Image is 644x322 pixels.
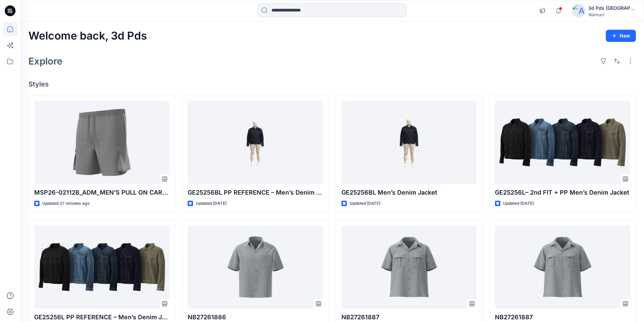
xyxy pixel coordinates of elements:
[196,200,226,207] p: Updated [DATE]
[495,101,630,184] a: GE25256L– 2nd FIT + PP Men’s Denim Jacket
[28,30,147,42] h2: Welcome back, 3d Pds
[572,4,586,18] img: avatar
[188,188,323,197] p: GE25256BL PP REFERENCE – Men’s Denim Jacket
[188,313,323,322] p: NB27261886
[341,101,477,184] a: GE25256BL Men’s Denim Jacket
[188,225,323,309] a: NB27261886
[42,200,90,207] p: Updated 37 minutes ago
[34,313,169,322] p: GE25256L PP REFERENCE – Men’s Denim Jacket
[28,56,63,67] h2: Explore
[34,225,169,309] a: GE25256L PP REFERENCE – Men’s Denim Jacket
[341,188,477,197] p: GE25256BL Men’s Denim Jacket
[588,12,636,17] div: Walmart
[606,30,636,42] button: New
[495,188,630,197] p: GE25256L– 2nd FIT + PP Men’s Denim Jacket
[588,4,636,12] div: 3d Pds [GEOGRAPHIC_DATA]
[350,200,380,207] p: Updated [DATE]
[503,200,534,207] p: Updated [DATE]
[495,225,630,309] a: NB27261887
[341,225,477,309] a: NB27261887
[28,80,636,88] h4: Styles
[34,101,169,184] a: MSP26-02112B_ADM_MEN’S PULL ON CARGO SHORT
[495,313,630,322] p: NB27261887
[341,313,477,322] p: NB27261887
[34,188,169,197] p: MSP26-02112B_ADM_MEN’S PULL ON CARGO SHORT
[188,101,323,184] a: GE25256BL PP REFERENCE – Men’s Denim Jacket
